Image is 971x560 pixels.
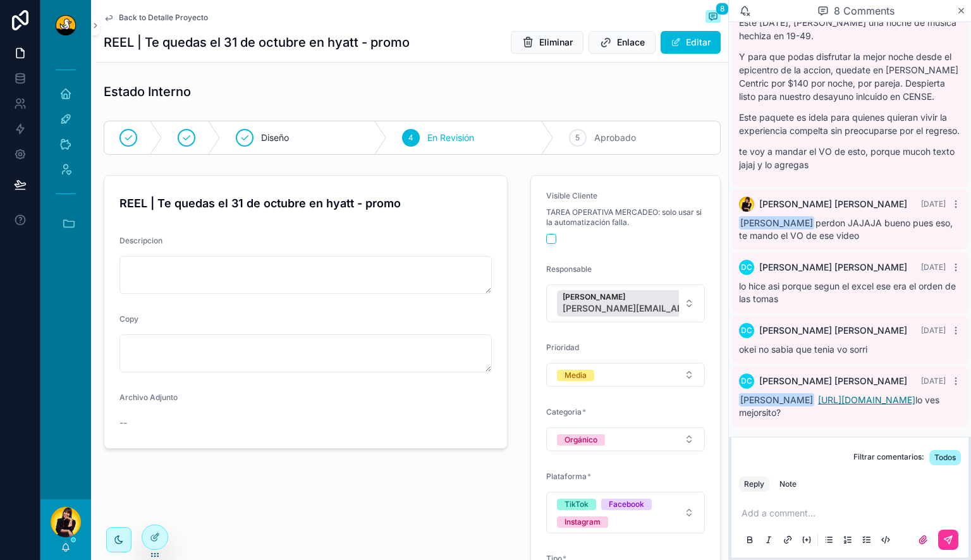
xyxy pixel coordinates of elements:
[104,33,410,51] h1: REEL | Te quedas el 31 de octubre en hyatt - promo
[119,393,178,402] span: Archivo Adjunto
[601,497,652,510] button: Unselect FACEBOOK
[921,262,946,272] span: [DATE]
[427,131,474,144] span: En Revisión
[119,314,138,324] span: Copy
[546,492,705,533] button: Select Button
[929,450,961,465] button: Todos
[104,13,208,23] a: Back to Detalle Proyecto
[739,344,867,355] span: okei no sabia que tenia vo sorri
[546,207,705,228] span: TAREA OPERATIVA MERCADEO: solo usar si la automatización falla.
[575,133,580,143] span: 5
[779,479,797,489] div: Note
[119,195,492,212] h4: REEL | Te quedas el 31 de octubre en hyatt - promo
[546,472,587,481] span: Plataforma
[739,50,961,103] p: Y para que podas disfrutar la mejor noche desde el epicentro de la accion, quedate en [PERSON_NAM...
[609,499,644,510] div: Facebook
[546,264,592,274] span: Responsable
[921,199,946,209] span: [DATE]
[834,3,895,18] span: 8 Comments
[739,393,814,406] span: [PERSON_NAME]
[705,10,721,25] button: 8
[594,131,636,144] span: Aprobado
[853,452,924,465] span: Filtrar comentarios:
[546,343,579,352] span: Prioridad
[741,262,752,272] span: DC
[56,15,76,35] img: App logo
[546,191,597,200] span: Visible Cliente
[739,111,961,137] p: Este paquete es idela para quienes quieran vivir la experiencia compelta sin preocuparse por el r...
[539,36,573,49] span: Eliminar
[565,434,597,446] div: Orgánico
[617,36,645,49] span: Enlace
[741,326,752,336] span: DC
[759,261,907,274] span: [PERSON_NAME] [PERSON_NAME]
[921,326,946,335] span: [DATE]
[557,290,783,317] button: Unselect 7
[104,83,191,100] h1: Estado Interno
[921,376,946,386] span: [DATE]
[563,302,765,315] span: [PERSON_NAME][EMAIL_ADDRESS][PERSON_NAME][DOMAIN_NAME]
[739,394,939,418] span: lo ves mejorsito?
[261,131,289,144] span: Diseño
[759,198,907,210] span: [PERSON_NAME] [PERSON_NAME]
[565,499,589,510] div: TikTok
[565,516,601,528] div: Instagram
[716,3,729,15] span: 8
[557,497,596,510] button: Unselect TIK_TOK
[759,375,907,387] span: [PERSON_NAME] [PERSON_NAME]
[818,394,915,405] a: [URL][DOMAIN_NAME]
[557,433,605,446] button: Unselect ORGANICO
[739,16,961,42] p: Este [DATE], [PERSON_NAME] una noche de musica hechiza en 19-49.
[589,31,656,54] button: Enlace
[774,477,802,492] button: Note
[739,145,961,171] p: te voy a mandar el VO de esto, porque mucoh texto jajaj y lo agregas
[546,427,705,451] button: Select Button
[739,217,953,241] span: perdon JAJAJA bueno pues eso, te mando el VO de ese video
[40,51,91,259] div: scrollable content
[546,284,705,322] button: Select Button
[557,515,608,528] button: Unselect INSTAGRAM
[759,324,907,337] span: [PERSON_NAME] [PERSON_NAME]
[661,31,721,54] button: Editar
[739,477,769,492] button: Reply
[739,216,814,229] span: [PERSON_NAME]
[119,236,162,245] span: Descripcion
[119,417,127,429] span: --
[408,133,413,143] span: 4
[563,292,765,302] span: [PERSON_NAME]
[511,31,583,54] button: Eliminar
[119,13,208,23] span: Back to Detalle Proyecto
[741,376,752,386] span: DC
[546,363,705,387] button: Select Button
[739,281,956,304] span: lo hice asi porque segun el excel ese era el orden de las tomas
[565,370,587,381] div: Media
[546,407,582,417] span: Categoria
